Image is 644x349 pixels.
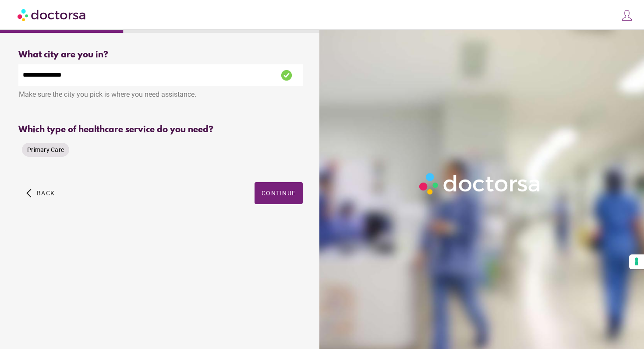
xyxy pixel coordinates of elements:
[262,190,296,197] span: Continue
[255,182,303,204] button: Continue
[18,5,87,25] img: Doctorsa.com
[23,182,58,204] button: arrow_back_ios Back
[27,146,64,153] span: Primary Care
[37,190,55,197] span: Back
[621,9,633,21] img: icons8-customer-100.png
[18,125,303,135] div: Which type of healthcare service do you need?
[18,86,303,105] div: Make sure the city you pick is where you need assistance.
[629,254,644,269] button: Your consent preferences for tracking technologies
[18,50,303,60] div: What city are you in?
[416,169,545,198] img: Logo-Doctorsa-trans-White-partial-flat.png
